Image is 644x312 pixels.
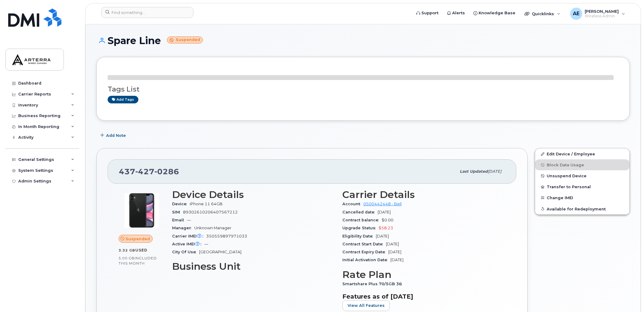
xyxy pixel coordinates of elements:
[342,210,378,214] span: Cancelled date
[388,250,401,254] span: [DATE]
[119,256,135,260] span: 5.00 GB
[194,226,231,230] span: Unknown Manager
[488,169,501,174] span: [DATE]
[348,303,385,308] span: View All Features
[363,202,402,206] a: 0500442448 - Bell
[378,210,391,214] span: [DATE]
[342,242,386,246] span: Contract Start Date
[386,242,399,246] span: [DATE]
[204,242,208,246] span: —
[172,202,190,206] span: Device
[342,293,505,300] h3: Features as of [DATE]
[108,85,618,93] h3: Tags List
[460,169,488,174] span: Last updated
[183,210,238,214] span: 89302610206407567212
[96,130,131,141] button: Add Note
[535,181,629,192] button: Transfer to Personal
[154,167,179,176] span: 0286
[172,226,194,230] span: Manager
[135,167,154,176] span: 427
[172,250,199,254] span: City Of Use
[535,148,629,159] a: Edit Device / Employee
[547,206,606,211] span: Available for Redeployment
[123,192,160,229] img: iPhone_11.jpg
[342,218,382,222] span: Contract balance
[535,192,629,203] button: Change IMEI
[126,236,150,242] span: Suspended
[547,174,587,178] span: Unsuspend Device
[535,170,629,181] button: Unsuspend Device
[206,234,247,238] span: 350559897971033
[199,250,241,254] span: [GEOGRAPHIC_DATA]
[172,218,187,222] span: Email
[342,234,376,238] span: Eligibility Date
[135,248,147,252] span: used
[342,226,379,230] span: Upgrade Status
[390,258,403,262] span: [DATE]
[172,234,206,238] span: Carrier IMEI
[172,210,183,214] span: SIM
[119,167,179,176] span: 437
[172,189,335,200] h3: Device Details
[190,202,223,206] span: iPhone 11 64GB
[535,159,629,170] button: Block Data Usage
[172,261,335,272] h3: Business Unit
[342,250,388,254] span: Contract Expiry Date
[342,282,405,286] span: Smartshare Plus 70/5GB 36
[106,133,126,138] span: Add Note
[167,36,203,43] small: Suspended
[119,256,157,266] span: included this month
[342,269,505,280] h3: Rate Plan
[96,35,630,46] h1: Spare Line
[379,226,393,230] span: $58.23
[342,189,505,200] h3: Carrier Details
[187,218,191,222] span: —
[382,218,393,222] span: $0.00
[342,258,390,262] span: Initial Activation Date
[108,96,138,103] a: Add tags
[342,300,390,311] button: View All Features
[535,203,629,214] button: Available for Redeployment
[119,248,135,252] span: 3.32 GB
[376,234,389,238] span: [DATE]
[172,242,204,246] span: Active IMEI
[342,202,363,206] span: Account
